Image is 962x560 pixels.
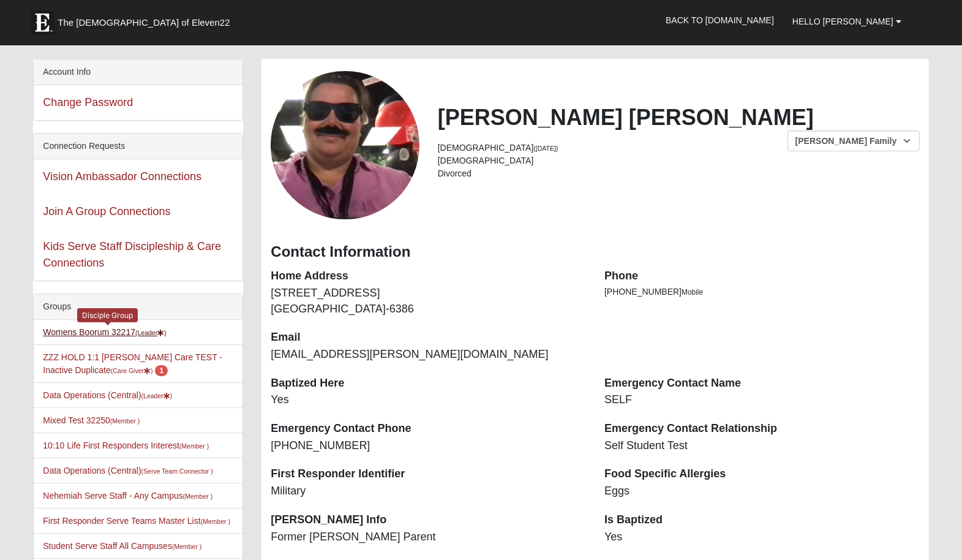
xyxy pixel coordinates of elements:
[438,167,920,180] li: Divorced
[271,376,586,392] dt: Baptized Here
[271,529,586,545] dd: Former [PERSON_NAME] Parent
[43,466,212,475] a: Data Operations (Central)(Serve Team Connector )
[604,438,920,454] dd: Self Student Test
[24,4,269,35] a: The [DEMOGRAPHIC_DATA] of Eleven22
[271,421,586,437] dt: Emergency Contact Phone
[792,17,893,26] span: Hello [PERSON_NAME]
[438,142,920,154] li: [DEMOGRAPHIC_DATA]
[604,483,920,499] dd: Eggs
[271,438,586,454] dd: [PHONE_NUMBER]
[110,417,140,425] small: (Member )
[271,268,586,284] dt: Home Address
[30,10,54,35] img: Eleven22 logo
[111,367,153,374] small: (Care Giver )
[271,392,586,408] dd: Yes
[783,6,911,37] a: Hello [PERSON_NAME]
[271,286,586,317] dd: [STREET_ADDRESS] [GEOGRAPHIC_DATA]-6386
[604,529,920,545] dd: Yes
[438,104,920,131] h2: [PERSON_NAME] [PERSON_NAME]
[34,134,242,159] div: Connection Requests
[43,516,230,526] a: First Responder Serve Teams Master List(Member )
[43,327,166,337] a: Womens Boorum 32217(Leader)
[604,392,920,408] dd: SELF
[533,145,558,152] small: ([DATE])
[438,154,920,167] li: [DEMOGRAPHIC_DATA]
[43,352,222,375] a: ZZZ HOLD 1:1 [PERSON_NAME] Care TEST - Inactive Duplicate(Care Giver) 1
[135,329,167,336] small: (Leader )
[682,288,703,297] span: Mobile
[271,483,586,499] dd: Military
[43,240,221,269] a: Kids Serve Staff Discipleship & Care Connections
[201,518,230,525] small: (Member )
[155,365,168,376] span: number of pending members
[656,5,783,36] a: Back to [DOMAIN_NAME]
[604,268,920,284] dt: Phone
[43,415,140,425] a: Mixed Test 32250(Member )
[604,376,920,392] dt: Emergency Contact Name
[604,286,920,298] li: [PHONE_NUMBER]
[43,96,133,108] a: Change Password
[604,466,920,482] dt: Food Specific Allergies
[271,347,586,363] dd: [EMAIL_ADDRESS][PERSON_NAME][DOMAIN_NAME]
[179,442,209,450] small: (Member )
[271,243,919,261] h3: Contact Information
[43,170,201,183] a: Vision Ambassador Connections
[183,493,212,500] small: (Member )
[141,392,173,399] small: (Leader )
[604,421,920,437] dt: Emergency Contact Relationship
[43,441,209,450] a: 10:10 Life First Responders Interest(Member )
[77,308,138,322] div: Disciple Group
[604,512,920,528] dt: Is Baptized
[43,205,170,218] a: Join A Group Connections
[271,330,586,346] dt: Email
[271,71,419,219] a: View Fullsize Photo
[141,467,213,475] small: (Serve Team Connector )
[43,390,172,400] a: Data Operations (Central)(Leader)
[58,17,230,29] span: The [DEMOGRAPHIC_DATA] of Eleven22
[34,294,242,320] div: Groups
[271,512,586,528] dt: [PERSON_NAME] Info
[34,59,242,85] div: Account Info
[43,491,212,501] a: Nehemiah Serve Staff - Any Campus(Member )
[271,466,586,482] dt: First Responder Identifier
